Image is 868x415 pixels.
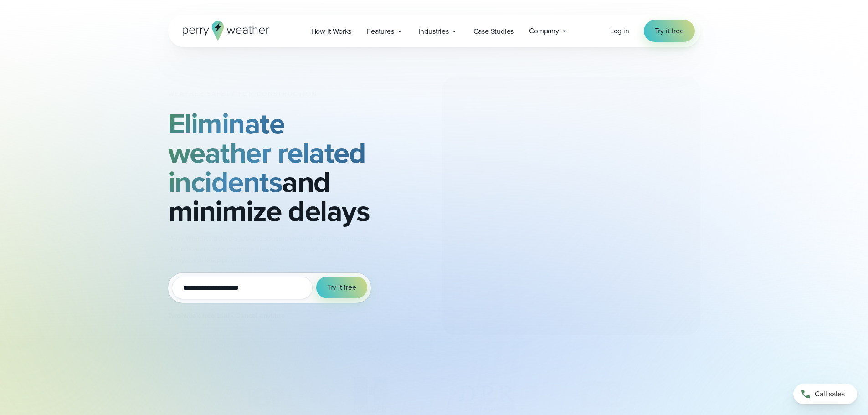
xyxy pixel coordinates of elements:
[419,26,449,37] span: Industries
[655,26,684,36] span: Try it free
[793,384,857,404] a: Call sales
[303,22,360,41] a: How it Works
[644,20,695,42] a: Try it free
[610,26,629,36] span: Log in
[529,26,559,36] span: Company
[311,26,352,37] span: How it Works
[473,26,514,37] span: Case Studies
[610,26,629,36] a: Log in
[367,26,394,37] span: Features
[815,389,845,400] span: Call sales
[466,22,522,41] a: Case Studies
